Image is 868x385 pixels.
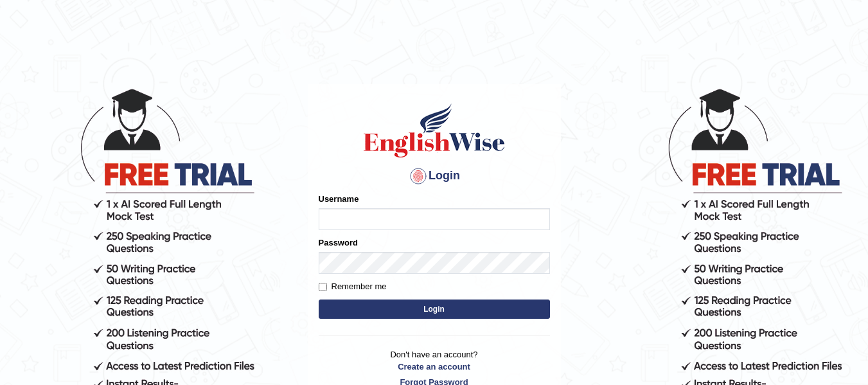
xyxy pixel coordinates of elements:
h4: Login [319,166,550,186]
img: Logo of English Wise sign in for intelligent practice with AI [361,102,508,159]
label: Password [319,237,358,249]
label: Username [319,193,359,205]
button: Login [319,300,550,319]
label: Remember me [319,280,387,293]
input: Remember me [319,283,327,291]
a: Create an account [319,361,550,373]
